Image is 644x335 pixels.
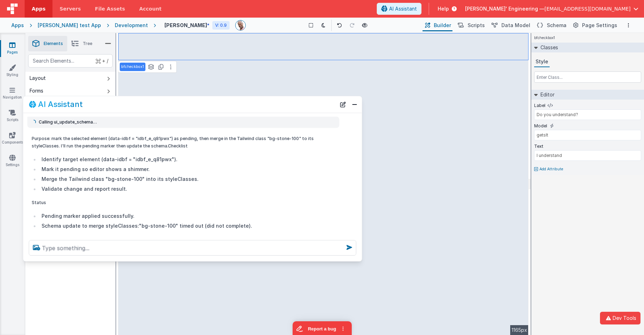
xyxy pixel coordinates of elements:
[25,72,115,84] button: Layout
[39,165,335,173] li: Mark it pending so editor shows a shimmer.
[547,22,567,29] span: Schema
[30,87,43,94] div: Forms
[38,22,101,29] div: [PERSON_NAME] test App
[39,155,335,164] li: Identify target element (data-idbf = "idbf_e_q81pwx").
[350,100,359,109] button: Close
[32,199,335,206] p: Status
[44,41,63,46] span: Elements
[538,43,558,52] h2: Classes
[83,41,92,46] span: Tree
[510,325,529,335] div: 1165px
[11,22,24,29] div: Apps
[534,166,641,172] button: Add Attribute
[455,19,486,31] button: Scripts
[544,5,631,12] span: [EMAIL_ADDRESS][DOMAIN_NAME]
[501,22,530,29] span: Data Model
[600,312,640,324] button: Dev Tools
[338,100,348,109] button: New Chat
[39,175,335,183] li: Merge the Tailwind class "bg-stone-100" into its styleClasses.
[236,20,245,30] img: 11ac31fe5dc3d0eff3fbbbf7b26fa6e1
[534,103,545,108] label: Label
[38,100,83,109] h2: AI Assistant
[389,5,417,12] span: AI Assistant
[39,119,97,125] span: Calling ui_update_schema…
[25,84,115,97] button: Forms
[30,75,46,82] div: Layout
[468,22,485,29] span: Scripts
[423,19,452,31] button: Builder
[489,19,532,31] button: Data Model
[534,19,568,31] button: Schema
[39,185,335,193] li: Validate change and report result.
[32,5,45,12] span: Apps
[115,22,148,29] div: Development
[534,144,543,149] label: Text
[60,5,81,12] span: Servers
[624,21,633,30] button: Options
[538,90,555,100] h2: Editor
[465,5,544,12] span: [PERSON_NAME]' Engineering —
[28,54,113,68] input: Search Elements...
[96,54,108,68] span: + /
[121,64,144,70] p: bfcheckbox1
[438,5,449,12] span: Help
[534,123,547,129] label: Model
[531,33,558,43] h4: bfcheckbox1
[534,57,550,67] button: Style
[582,22,617,29] span: Page Settings
[434,22,451,29] span: Builder
[465,5,638,12] button: [PERSON_NAME]' Engineering — [EMAIL_ADDRESS][DOMAIN_NAME]
[164,23,207,28] h4: [PERSON_NAME]
[39,222,335,230] li: Schema update to merge styleClasses:"bg-stone-100" timed out (did not complete).
[212,21,230,30] div: V: 0.9
[534,71,641,83] input: Enter Class...
[95,5,125,12] span: File Assets
[571,19,619,31] button: Page Settings
[539,166,563,172] p: Add Attribute
[377,3,421,15] button: AI Assistant
[32,135,335,150] p: Purpose: mark the selected element (data-idbf = "idbf_e_q81pwx") as pending, then merge in the Ta...
[39,212,335,220] li: Pending marker applied successfully.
